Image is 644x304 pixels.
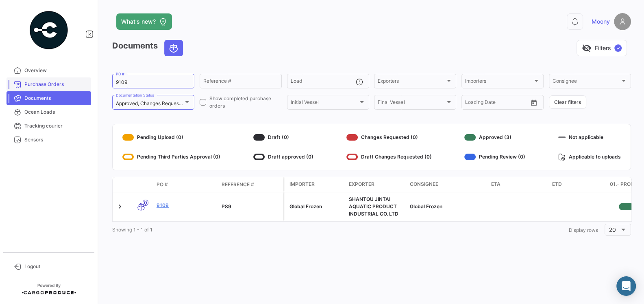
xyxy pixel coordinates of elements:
[491,181,500,188] span: ETA
[488,177,549,192] datatable-header-cell: ETA
[157,181,168,188] span: PO #
[582,43,592,53] span: visibility_off
[410,203,442,209] span: Global Frozen
[616,276,636,296] div: Abrir Intercom Messenger
[7,133,91,147] a: Sensors
[482,101,512,106] input: To
[410,181,438,188] span: Consignee
[28,10,69,51] img: powered-by.png
[165,40,183,56] button: Ocean
[157,202,215,209] a: 9109
[7,91,91,105] a: Documents
[592,18,610,26] span: Moony
[289,203,342,210] div: Global Frozen
[129,181,153,188] datatable-header-cell: Transport mode
[552,181,562,188] span: ETD
[112,40,185,56] h3: Documents
[24,108,88,116] span: Ocean Loads
[610,177,642,192] datatable-header-cell: 01.- Proforma Invoice
[24,263,88,270] span: Logout
[116,203,124,211] a: Expand/Collapse Row
[558,131,621,144] div: Not applicable
[222,181,254,188] span: Reference #
[349,181,374,188] span: Exporter
[528,97,540,109] button: Open calendar
[407,177,488,192] datatable-header-cell: Consignee
[112,227,152,233] span: Showing 1 - 1 of 1
[122,150,220,163] div: Pending Third Parties Approval (0)
[7,105,91,119] a: Ocean Loads
[549,95,586,109] button: Clear filters
[549,177,610,192] datatable-header-cell: ETD
[378,101,445,106] span: Final Vessel
[378,79,445,85] span: Exporters
[122,131,220,144] div: Pending Upload (0)
[253,150,313,163] div: Draft approved (0)
[465,79,533,85] span: Importers
[464,131,525,144] div: Approved (3)
[346,150,432,163] div: Draft Changes Requested (0)
[209,95,282,110] span: Show completed purchase orders
[7,119,91,133] a: Tracking courier
[116,100,237,106] mat-select-trigger: Approved, Changes Requested, Draft, Draft approved
[7,77,91,91] a: Purchase Orders
[558,150,621,163] div: Applicable to uploads
[289,181,315,188] span: Importer
[291,101,358,106] span: Initial Vessel
[285,177,346,192] datatable-header-cell: Importer
[153,178,218,192] datatable-header-cell: PO #
[577,40,627,56] button: visibility_offFilters✓
[222,203,280,210] div: P89
[143,200,148,206] span: 0
[7,64,91,77] a: Overview
[610,181,642,189] span: 01.- Proforma Invoice
[24,81,88,88] span: Purchase Orders
[553,79,620,85] span: Consignee
[218,178,283,192] datatable-header-cell: Reference #
[24,67,88,74] span: Overview
[614,13,631,30] img: placeholder-user.png
[609,226,616,233] span: 20
[614,44,622,52] span: ✓
[24,136,88,143] span: Sensors
[24,122,88,130] span: Tracking courier
[569,227,598,233] span: Display rows
[346,177,407,192] datatable-header-cell: Exporter
[349,196,403,218] div: SHANTOU JINTAI AQUATIC PRODUCT INDUSTRIAL CO. LTD
[121,18,156,26] span: What's new?
[253,131,313,144] div: Draft (0)
[116,13,172,30] button: What's new?
[346,131,432,144] div: Changes Requested (0)
[24,95,88,102] span: Documents
[464,150,525,163] div: Pending Review (0)
[465,101,476,106] input: From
